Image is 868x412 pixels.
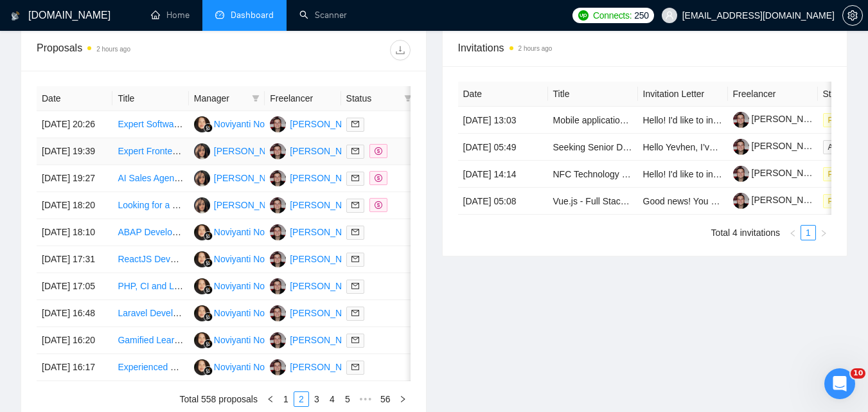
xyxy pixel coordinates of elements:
[204,123,213,132] img: gigradar-bm.png
[204,258,213,267] img: gigradar-bm.png
[711,225,780,240] li: Total 4 invitations
[351,336,359,344] span: mail
[355,391,376,407] li: Next 5 Pages
[270,145,364,156] a: YS[PERSON_NAME]
[180,391,258,407] li: Total 558 proposals
[395,391,411,407] li: Next Page
[118,146,480,156] a: Expert Frontend Engineer needed to build Applications with expertise in testing (Long term)
[279,392,293,406] a: 1
[823,194,862,208] span: Pending
[37,327,112,354] td: [DATE] 16:20
[351,174,359,182] span: mail
[593,8,632,22] span: Connects:
[112,354,188,381] td: Experienced Software Team Needed for Web Platform Development
[270,118,364,129] a: YS[PERSON_NAME]
[638,82,728,107] th: Invitation Letter
[270,334,364,345] a: YS[PERSON_NAME]
[324,391,340,407] li: 4
[214,360,290,374] div: Noviyanti Noviyanti
[204,231,213,240] img: gigradar-bm.png
[37,138,112,165] td: [DATE] 19:39
[290,252,364,266] div: [PERSON_NAME]
[310,392,324,406] a: 3
[214,225,290,239] div: Noviyanti Noviyanti
[215,10,224,19] span: dashboard
[823,168,867,179] a: Pending
[548,188,638,215] td: Vue.js - Full Stack Developer
[194,116,210,132] img: NN
[270,116,286,132] img: YS
[789,229,797,237] span: left
[553,196,669,206] a: Vue.js - Full Stack Developer
[290,198,364,212] div: [PERSON_NAME]
[458,107,548,134] td: [DATE] 13:03
[634,8,648,22] span: 250
[820,229,828,237] span: right
[518,45,553,52] time: 2 hours ago
[458,188,548,215] td: [DATE] 05:08
[270,143,286,159] img: YS
[294,391,309,407] li: 2
[270,280,364,291] a: YS[PERSON_NAME]
[37,273,112,300] td: [DATE] 17:05
[118,308,390,318] a: Laravel Developer (Laravel + Filament) for a Custom Social Network
[842,5,863,26] button: setting
[194,172,288,183] a: KA[PERSON_NAME]
[118,281,339,291] a: PHP, CI and Laravel expert- Full time long term position
[270,305,286,321] img: YS
[733,112,749,128] img: c1bYBLFISfW-KFu5YnXsqDxdnhJyhFG7WZWQjmw4vq0-YF4TwjoJdqRJKIWeWIjxa9
[263,391,278,407] li: Previous Page
[375,147,382,155] span: dollar
[11,6,20,26] img: logo
[214,252,290,266] div: Noviyanti Noviyanti
[824,368,855,399] iframe: Intercom live chat
[214,333,290,347] div: Noviyanti Noviyanti
[340,391,355,407] li: 5
[270,359,286,375] img: YS
[118,173,255,183] a: AI Sales Agent Developer for MVP
[194,199,288,210] a: KA[PERSON_NAME]
[665,11,674,20] span: user
[290,171,364,185] div: [PERSON_NAME]
[823,195,867,206] a: Pending
[733,139,749,155] img: c1bYBLFISfW-KFu5YnXsqDxdnhJyhFG7WZWQjmw4vq0-YF4TwjoJdqRJKIWeWIjxa9
[458,82,548,107] th: Date
[816,225,831,240] li: Next Page
[733,141,826,151] a: [PERSON_NAME]
[96,46,130,53] time: 2 hours ago
[399,395,407,403] span: right
[194,332,210,348] img: NN
[290,225,364,239] div: [PERSON_NAME]
[249,89,262,108] span: filter
[37,354,112,381] td: [DATE] 16:17
[112,86,188,111] th: Title
[252,94,260,102] span: filter
[267,395,274,403] span: left
[278,391,294,407] li: 1
[578,10,589,21] img: upwork-logo.png
[37,300,112,327] td: [DATE] 16:48
[404,94,412,102] span: filter
[194,307,290,318] a: NNNoviyanti Noviyanti
[194,359,210,375] img: NN
[801,225,816,240] li: 1
[341,392,355,406] a: 5
[194,224,210,240] img: NN
[294,392,308,406] a: 2
[194,197,210,213] img: KA
[37,40,224,60] div: Proposals
[118,335,283,345] a: Gamified Learning Platform Development
[37,192,112,219] td: [DATE] 18:20
[112,219,188,246] td: ABAP Developer Needed for SAP ECC Integration with SaaS Application
[733,166,749,182] img: c1bYBLFISfW-KFu5YnXsqDxdnhJyhFG7WZWQjmw4vq0-YF4TwjoJdqRJKIWeWIjxa9
[728,82,818,107] th: Freelancer
[823,140,864,154] span: Archived
[214,306,290,320] div: Noviyanti Noviyanti
[194,226,290,237] a: NNNoviyanti Noviyanti
[816,225,831,240] button: right
[395,391,411,407] button: right
[37,246,112,273] td: [DATE] 17:31
[355,391,376,407] span: •••
[851,368,865,379] span: 10
[346,91,399,105] span: Status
